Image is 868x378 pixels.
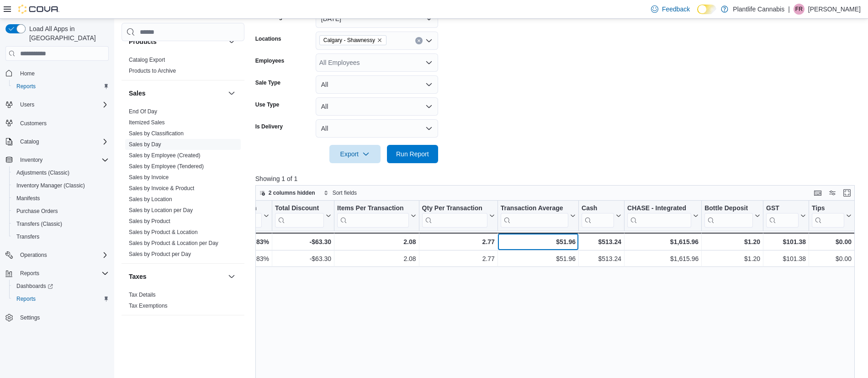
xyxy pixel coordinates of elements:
[766,204,806,228] button: GST
[812,236,852,247] div: $0.00
[129,163,204,170] span: Sales by Employee (Tendered)
[13,293,39,304] a: Reports
[422,236,494,247] div: 2.77
[337,236,416,247] div: 2.08
[16,208,58,215] span: Purchase Orders
[16,169,69,176] span: Adjustments (Classic)
[323,36,375,45] span: Calgary - Shawnessy
[129,141,161,148] a: Sales by Day
[9,280,112,293] a: Dashboards
[16,99,109,110] span: Users
[9,192,112,205] button: Manifests
[16,282,53,290] span: Dashboards
[13,81,39,92] a: Reports
[808,4,861,15] p: [PERSON_NAME]
[333,189,357,197] span: Sort fields
[129,67,176,75] span: Products to Archive
[704,204,760,228] button: Bottle Deposit
[788,4,790,15] p: |
[582,254,621,265] div: $513.24
[415,37,423,44] button: Clear input
[129,291,156,298] span: Tax Details
[20,101,34,108] span: Users
[16,250,109,261] span: Operations
[812,187,823,198] button: Keyboard shortcuts
[129,174,169,181] a: Sales by Invoice
[215,236,269,247] div: 32.83%
[582,204,621,228] button: Cash
[16,220,62,228] span: Transfers (Classic)
[129,240,218,246] a: Sales by Product & Location per Day
[20,138,39,145] span: Catalog
[129,250,191,258] span: Sales by Product per Day
[13,206,109,217] span: Purchase Orders
[129,108,157,115] a: End Of Day
[13,167,73,178] a: Adjustments (Classic)
[627,254,699,265] div: $1,615.96
[13,206,62,217] a: Purchase Orders
[13,81,109,92] span: Reports
[226,271,237,282] button: Taxes
[766,204,799,228] div: GST
[9,230,112,243] button: Transfers
[9,293,112,305] button: Reports
[16,136,42,147] button: Catalog
[627,204,691,213] div: CHASE - Integrated
[335,145,375,163] span: Export
[422,204,487,228] div: Qty Per Transaction
[812,204,852,228] button: Tips
[9,80,112,93] button: Reports
[255,101,279,108] label: Use Type
[26,24,109,43] span: Load All Apps in [GEOGRAPHIC_DATA]
[425,37,433,44] button: Open list of options
[16,182,85,189] span: Inventory Manager (Classic)
[18,5,59,14] img: Cova
[129,119,165,126] span: Itemized Sales
[501,236,576,247] div: $51.96
[387,145,438,163] button: Run Report
[13,167,109,178] span: Adjustments (Classic)
[129,174,169,181] span: Sales by Invoice
[501,204,568,213] div: Transaction Average
[16,117,109,129] span: Customers
[129,207,193,213] a: Sales by Location per Day
[422,204,494,228] button: Qty Per Transaction
[9,179,112,192] button: Inventory Manager (Classic)
[16,118,50,129] a: Customers
[129,218,170,225] span: Sales by Product
[16,295,36,303] span: Reports
[255,35,281,43] label: Locations
[129,57,165,63] a: Catalog Export
[275,204,331,228] button: Total Discount
[129,68,176,74] a: Products to Archive
[129,56,165,64] span: Catalog Export
[627,204,691,228] div: CHASE - Integrated
[582,204,614,228] div: Cash
[337,204,416,228] button: Items Per Transaction
[122,289,244,315] div: Taxes
[129,89,224,98] button: Sales
[704,254,760,265] div: $1.20
[316,75,438,94] button: All
[697,5,716,14] input: Dark Mode
[16,268,43,279] button: Reports
[216,254,269,265] div: 32.83%
[20,270,39,277] span: Reports
[129,89,146,98] h3: Sales
[275,204,324,213] div: Total Discount
[129,152,201,159] span: Sales by Employee (Created)
[226,36,237,47] button: Products
[226,88,237,99] button: Sales
[16,195,40,202] span: Manifests
[256,187,319,198] button: 2 columns hidden
[337,204,409,228] div: Items Per Transaction
[16,99,38,110] button: Users
[2,66,112,80] button: Home
[316,119,438,138] button: All
[316,10,438,28] button: [DATE]
[2,249,112,261] button: Operations
[16,233,39,240] span: Transfers
[733,4,784,15] p: Plantlife Cannabis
